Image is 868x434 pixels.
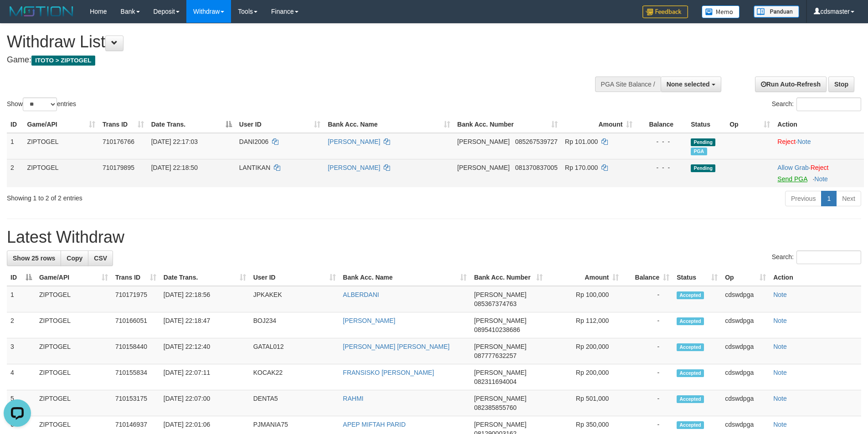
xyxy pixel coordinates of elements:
[24,133,99,159] td: ZIPTOGEL
[773,395,787,402] a: Note
[328,138,380,145] a: [PERSON_NAME]
[772,97,861,111] label: Search:
[160,269,250,286] th: Date Trans.: activate to sort column ascending
[7,286,36,312] td: 1
[595,77,661,92] div: PGA Site Balance /
[112,269,160,286] th: Trans ID: activate to sort column ascending
[687,116,726,133] th: Status
[7,133,24,159] td: 1
[148,116,236,133] th: Date Trans.: activate to sort column descending
[773,369,787,376] a: Note
[814,175,828,183] a: Note
[474,378,516,385] span: Copy 082311694004 to clipboard
[622,390,673,416] td: -
[667,81,710,88] span: None selected
[7,250,61,266] a: Show 25 rows
[31,56,95,66] span: ITOTO > ZIPTOGEL
[796,97,861,111] input: Search:
[4,4,31,31] button: Open LiveChat chat widget
[99,116,148,133] th: Trans ID: activate to sort column ascending
[36,364,112,390] td: ZIPTOGEL
[112,338,160,364] td: 710158440
[677,369,704,377] span: Accepted
[622,364,673,390] td: -
[546,286,622,312] td: Rp 100,000
[474,326,520,333] span: Copy 0895410238686 to clipboard
[236,116,324,133] th: User ID: activate to sort column ascending
[622,269,673,286] th: Balance: activate to sort column ascending
[457,164,510,171] span: [PERSON_NAME]
[88,250,113,266] a: CSV
[811,164,829,171] a: Reject
[160,338,250,364] td: [DATE] 22:12:40
[677,291,704,299] span: Accepted
[622,312,673,338] td: -
[250,269,339,286] th: User ID: activate to sort column ascending
[7,190,355,203] div: Showing 1 to 2 of 2 entries
[755,77,827,92] a: Run Auto-Refresh
[7,97,76,111] label: Show entries
[546,338,622,364] td: Rp 200,000
[103,164,134,171] span: 710179895
[796,250,861,264] input: Search:
[7,159,24,187] td: 2
[773,291,787,298] a: Note
[702,5,740,18] img: Button%20Memo.svg
[151,138,198,145] span: [DATE] 22:17:03
[546,312,622,338] td: Rp 112,000
[160,364,250,390] td: [DATE] 22:07:11
[777,164,810,171] span: ·
[36,286,112,312] td: ZIPTOGEL
[636,116,687,133] th: Balance
[7,338,36,364] td: 3
[774,159,864,187] td: ·
[474,317,526,324] span: [PERSON_NAME]
[773,343,787,350] a: Note
[770,269,861,286] th: Action
[7,228,861,246] h1: Latest Withdraw
[7,269,36,286] th: ID: activate to sort column descending
[640,163,683,172] div: - - -
[691,164,715,172] span: Pending
[343,291,379,298] a: ALBERDANI
[470,269,546,286] th: Bank Acc. Number: activate to sort column ascending
[36,338,112,364] td: ZIPTOGEL
[622,286,673,312] td: -
[677,421,704,429] span: Accepted
[7,116,24,133] th: ID
[343,317,395,324] a: [PERSON_NAME]
[677,317,704,325] span: Accepted
[774,116,864,133] th: Action
[640,137,683,146] div: - - -
[13,255,55,262] span: Show 25 rows
[343,421,406,428] a: APEP MIFTAH PARID
[7,390,36,416] td: 5
[160,312,250,338] td: [DATE] 22:18:47
[250,338,339,364] td: GATAL012
[474,404,516,411] span: Copy 082385855760 to clipboard
[36,312,112,338] td: ZIPTOGEL
[7,364,36,390] td: 4
[474,421,526,428] span: [PERSON_NAME]
[7,56,570,65] h4: Game:
[474,352,516,359] span: Copy 087777632257 to clipboard
[250,364,339,390] td: KOCAK22
[103,138,134,145] span: 710176766
[250,312,339,338] td: BOJ234
[474,343,526,350] span: [PERSON_NAME]
[754,5,799,18] img: panduan.png
[515,138,557,145] span: Copy 085267539727 to clipboard
[797,138,811,145] a: Note
[457,138,510,145] span: [PERSON_NAME]
[721,390,770,416] td: cdswdpga
[250,286,339,312] td: JPKAKEK
[112,390,160,416] td: 710153175
[343,343,450,350] a: [PERSON_NAME] [PERSON_NAME]
[777,175,807,183] a: Send PGA
[622,338,673,364] td: -
[339,269,471,286] th: Bank Acc. Name: activate to sort column ascending
[773,421,787,428] a: Note
[67,255,82,262] span: Copy
[721,269,770,286] th: Op: activate to sort column ascending
[250,390,339,416] td: DENTA5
